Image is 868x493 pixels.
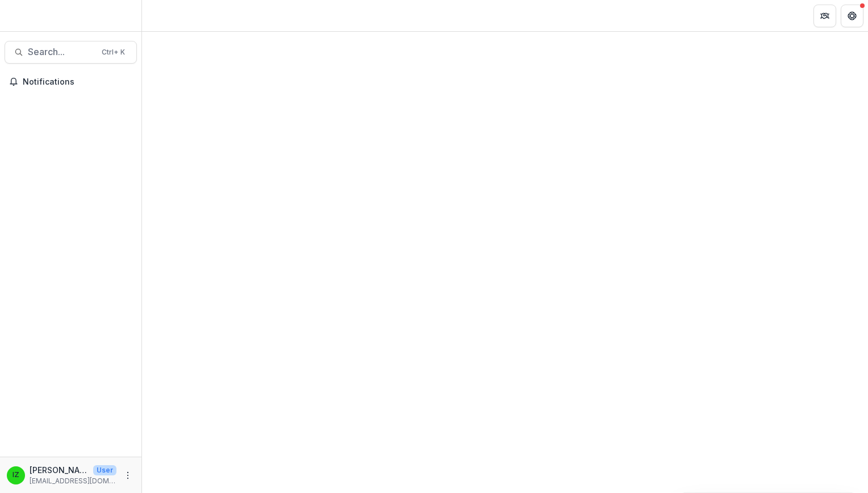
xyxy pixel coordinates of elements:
[30,464,89,476] p: [PERSON_NAME]
[121,469,135,482] button: More
[30,476,116,486] p: [EMAIL_ADDRESS][DOMAIN_NAME]
[5,73,137,91] button: Notifications
[813,5,836,27] button: Partners
[12,471,19,479] div: Igor Zevelev
[93,465,116,475] p: User
[5,41,137,64] button: Search...
[23,77,132,87] span: Notifications
[841,5,863,27] button: Get Help
[99,46,127,59] div: Ctrl + K
[28,47,95,57] span: Search...
[147,7,195,24] nav: breadcrumb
